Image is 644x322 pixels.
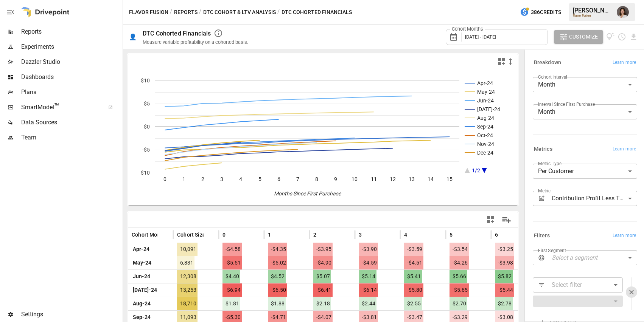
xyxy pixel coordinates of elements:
button: Sort [499,229,509,240]
button: View documentation [606,30,615,44]
text: [DATE]-24 [477,106,500,112]
div: Month [533,104,637,119]
text: 8 [315,176,318,182]
span: -$4.51 [404,256,423,269]
span: Settings [21,310,121,319]
span: -$5.65 [450,283,469,297]
span: Select filter [552,280,611,289]
button: Sort [159,229,169,240]
div: Month [533,77,637,92]
span: -$5.51 [222,256,242,269]
text: 14 [428,176,434,182]
span: Jun-24 [132,270,151,283]
h6: Filters [534,232,550,240]
span: Aug-24 [132,297,152,310]
img: Franziska Ibscher [617,6,629,18]
span: $4.40 [222,270,240,283]
span: -$4.58 [222,243,242,256]
span: $1.88 [268,297,286,310]
div: A chart. [128,69,518,205]
div: DTC Cohorted Financials [143,30,211,37]
span: 3 [359,231,362,238]
span: 4 [404,231,407,238]
text: 1/2 [472,167,480,173]
span: -$3.59 [404,243,423,256]
text: 6 [277,176,280,182]
span: 6 [495,231,498,238]
text: 15 [446,176,453,182]
span: $2.55 [404,297,422,310]
button: Sort [453,229,464,240]
text: 13 [409,176,415,182]
span: 13,253 [177,283,198,297]
span: $5.41 [404,270,422,283]
button: Flavor Fusion [129,8,168,17]
span: SmartModel [21,103,100,112]
span: -$3.54 [450,243,469,256]
span: Dashboards [21,73,121,82]
button: Schedule report [618,33,626,41]
text: $10 [141,77,150,84]
span: $1.81 [222,297,240,310]
text: 11 [371,176,377,182]
span: $5.82 [495,270,513,283]
label: Interval Since First Purchase [538,101,595,107]
div: Flavor Fusion [573,14,612,17]
span: $2.18 [313,297,331,310]
span: ™ [54,102,59,111]
span: -$3.90 [359,243,378,256]
span: -$6.50 [268,283,287,297]
text: Months Since First Purchase [274,190,342,197]
button: Sort [362,229,373,240]
button: Sort [272,229,282,240]
button: Sort [204,229,215,240]
em: Select a segment [552,254,597,261]
div: / [277,8,280,17]
span: -$4.35 [268,243,287,256]
span: Experiments [21,42,121,51]
span: [DATE]-24 [132,283,158,297]
text: 12 [390,176,396,182]
span: Team [21,133,121,142]
span: -$4.90 [313,256,333,269]
span: 6,831 [177,256,194,269]
span: $5.66 [450,270,467,283]
text: 7 [296,176,299,182]
span: May-24 [132,256,152,269]
span: -$3.95 [313,243,333,256]
span: -$5.44 [495,283,514,297]
span: $5.07 [313,270,331,283]
span: Learn more [613,59,636,67]
text: 2 [201,176,204,182]
label: First Segment [538,247,566,254]
span: -$6.14 [359,283,378,297]
span: Learn more [613,232,636,240]
span: 0 [222,231,226,238]
span: 386 Credits [531,8,561,17]
span: [DATE] - [DATE] [465,34,496,40]
div: 👤 [129,33,137,40]
span: $4.52 [268,270,286,283]
text: May-24 [477,89,495,95]
span: 1 [268,231,271,238]
h6: Metrics [534,145,552,153]
text: 10 [352,176,358,182]
text: Apr-24 [477,80,493,86]
div: / [199,8,202,17]
span: -$5.80 [404,283,423,297]
button: 386Credits [517,5,564,19]
span: $2.70 [450,297,467,310]
span: -$5.02 [268,256,287,269]
label: Metric [538,187,551,194]
text: 1 [182,176,185,182]
span: Data Sources [21,118,121,127]
span: Learn more [613,146,636,153]
button: Franziska Ibscher [612,2,633,23]
text: 4 [239,176,242,182]
div: / [170,8,173,17]
div: Measure variable profitability on a cohorted basis. [143,39,248,45]
span: -$4.59 [359,256,378,269]
text: Dec-24 [477,150,493,156]
text: -$10 [139,170,150,176]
